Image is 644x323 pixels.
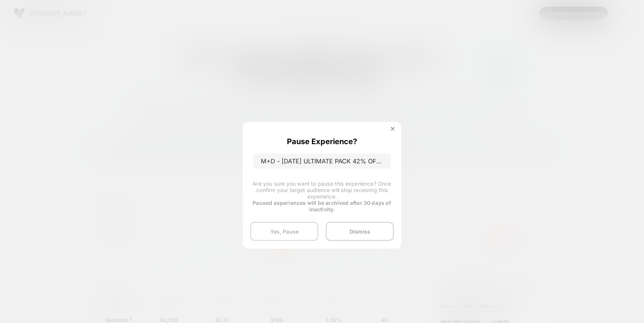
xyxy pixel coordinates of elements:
strong: Paused experiences will be archived after 30 days of inactivity. [253,200,391,212]
p: M+D - [DATE] ULTIMATE PACK 42% OFF ANNOUNCEMENT BAR [253,154,391,169]
p: Pause Experience? [287,137,357,146]
img: close [391,127,394,131]
span: Are you sure you want to pause this experience? Once confirm your target audience will stop recei... [253,180,391,200]
button: Yes, Pause [250,222,318,241]
button: Dismiss [326,222,394,241]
